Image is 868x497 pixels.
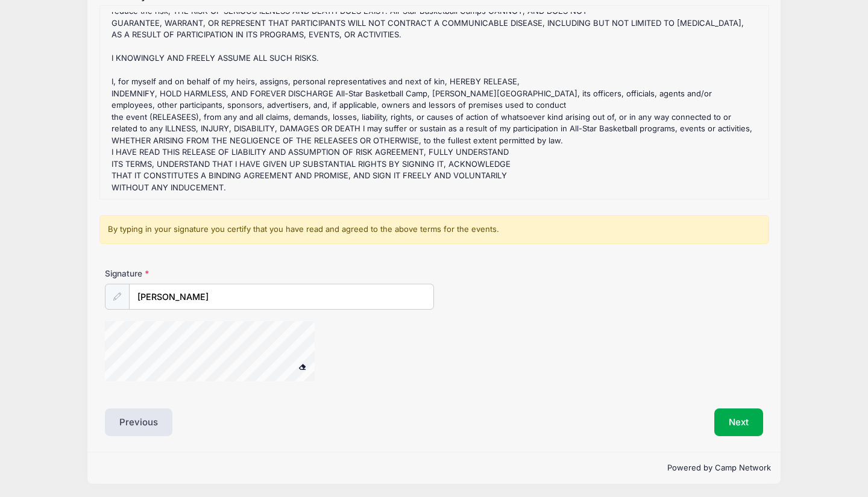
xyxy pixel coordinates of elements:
[106,12,763,193] div: : REFUND POLICY There is a no refund policy for this camp unless you have written permission from...
[714,408,763,436] button: Next
[105,408,172,436] button: Previous
[105,267,269,280] label: Signature
[97,462,771,474] p: Powered by Camp Network
[129,284,434,310] input: Enter first and last name
[99,215,769,244] div: By typing in your signature you certify that you have read and agreed to the above terms for the ...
